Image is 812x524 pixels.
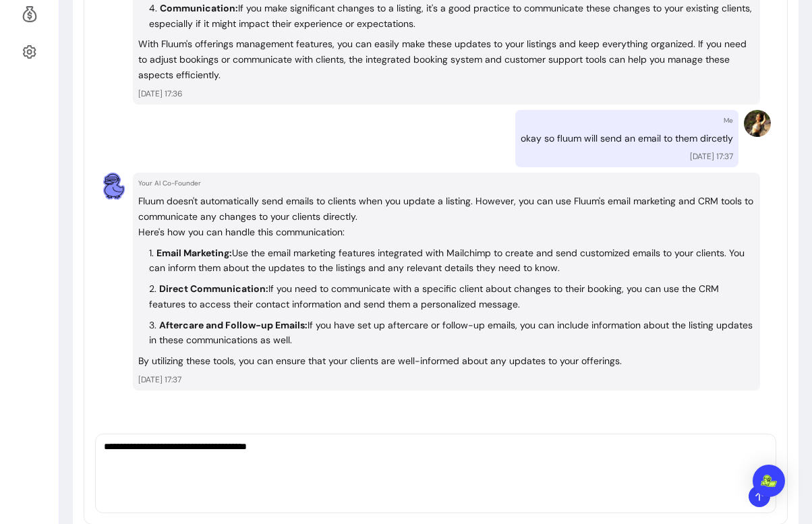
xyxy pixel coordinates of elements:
textarea: Ask me anything... [104,440,767,480]
p: Fluum doesn't automatically send emails to clients when you update a listing. However, you can us... [138,194,755,225]
img: AI Co-Founder avatar [100,173,127,200]
p: [DATE] 17:37 [690,151,733,162]
p: Here's how you can handle this communication: [138,225,755,240]
div: Open Intercom Messenger [753,465,785,497]
p: okay so fluum will send an email to them dircetly [521,131,733,146]
strong: Direct Communication: [159,283,268,295]
p: Me [724,115,733,125]
p: [DATE] 17:36 [138,88,755,99]
p: If you make significant changes to a listing, it's a good practice to communicate these changes t... [149,2,752,30]
img: Provider image [744,110,771,137]
p: Use the email marketing features integrated with Mailchimp to create and send customized emails t... [149,247,745,274]
p: By utilizing these tools, you can ensure that your clients are well-informed about any updates to... [138,353,755,369]
strong: Communication: [160,2,238,14]
p: With Fluum's offerings management features, you can easily make these updates to your listings an... [138,36,755,82]
p: If you have set up aftercare or follow-up emails, you can include information about the listing u... [149,319,753,347]
p: If you need to communicate with a specific client about changes to their booking, you can use the... [149,283,719,310]
strong: Aftercare and Follow-up Emails: [159,319,308,331]
p: Your AI Co-Founder [138,178,755,188]
a: Settings [16,36,43,68]
p: [DATE] 17:37 [138,374,755,385]
strong: Email Marketing: [156,247,232,259]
